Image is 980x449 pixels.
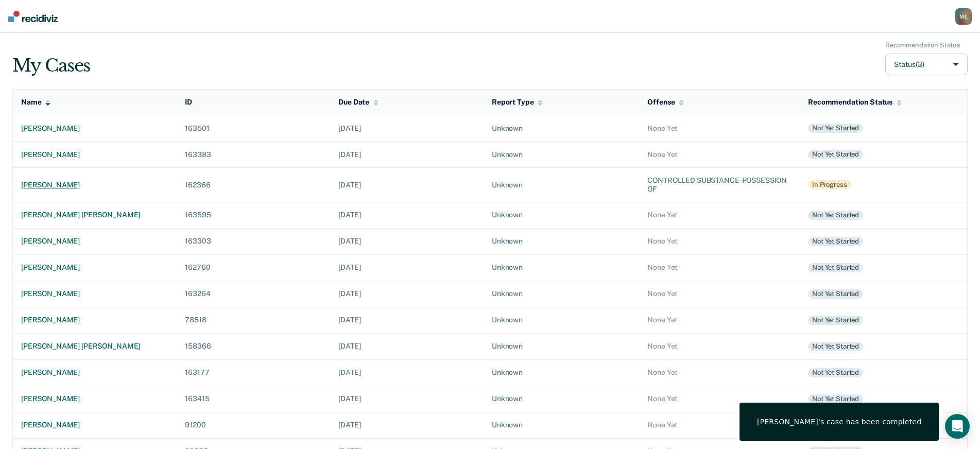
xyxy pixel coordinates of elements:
div: Recommendation Status [808,98,902,107]
div: None Yet [647,368,792,377]
div: [PERSON_NAME] [21,237,168,246]
div: None Yet [647,316,792,324]
div: Recommendation Status [885,41,960,49]
td: Unknown [484,412,639,438]
td: [DATE] [330,168,484,202]
div: Open Intercom Messenger [945,414,970,439]
td: Unknown [484,307,639,333]
div: Name [21,98,50,107]
button: ML [955,8,972,25]
div: [PERSON_NAME] [21,394,168,403]
div: Not yet started [808,342,863,351]
div: [PERSON_NAME] [PERSON_NAME] [21,342,168,351]
div: Not yet started [808,289,863,299]
div: Offense [647,98,684,107]
div: None Yet [647,289,792,298]
div: None Yet [647,342,792,351]
td: [DATE] [330,359,484,386]
td: 163415 [177,386,330,412]
div: Not yet started [808,237,863,246]
div: In Progress [808,180,851,189]
div: [PERSON_NAME] [21,263,168,272]
div: None Yet [647,394,792,403]
td: [DATE] [330,115,484,142]
div: Report Type [492,98,543,107]
td: 163595 [177,202,330,228]
div: [PERSON_NAME] [21,150,168,159]
div: [PERSON_NAME] [21,368,168,377]
td: [DATE] [330,386,484,412]
div: None Yet [647,124,792,133]
div: Not yet started [808,124,863,133]
td: [DATE] [330,202,484,228]
div: ID [185,98,192,107]
td: Unknown [484,254,639,281]
td: 91200 [177,412,330,438]
div: Not yet started [808,368,863,377]
td: [DATE] [330,307,484,333]
td: 163383 [177,142,330,168]
div: [PERSON_NAME] [PERSON_NAME] [21,211,168,219]
button: Status(3) [885,54,968,76]
td: Unknown [484,142,639,168]
td: 163264 [177,281,330,307]
div: Not yet started [808,150,863,159]
div: [PERSON_NAME] [21,124,168,133]
div: [PERSON_NAME] [21,421,168,429]
td: 162760 [177,254,330,281]
td: 162366 [177,168,330,202]
td: 158366 [177,333,330,359]
td: [DATE] [330,142,484,168]
div: None Yet [647,150,792,159]
span: [PERSON_NAME] 's case has been completed [757,417,921,426]
div: None Yet [647,211,792,219]
div: None Yet [647,237,792,246]
div: None Yet [647,421,792,429]
td: Unknown [484,168,639,202]
td: Unknown [484,386,639,412]
div: M L [955,8,972,25]
td: Unknown [484,359,639,386]
td: Unknown [484,202,639,228]
td: [DATE] [330,254,484,281]
td: [DATE] [330,228,484,254]
td: [DATE] [330,333,484,359]
div: None Yet [647,263,792,272]
td: [DATE] [330,412,484,438]
img: Recidiviz [8,11,58,22]
td: Unknown [484,281,639,307]
div: CONTROLLED SUBSTANCE-POSSESSION OF [647,176,792,194]
div: My Cases [12,55,90,76]
td: [DATE] [330,281,484,307]
div: Not yet started [808,263,863,272]
div: [PERSON_NAME] [21,181,168,189]
td: 163501 [177,115,330,142]
div: Not yet started [808,316,863,325]
td: 78518 [177,307,330,333]
div: [PERSON_NAME] [21,289,168,298]
div: Due Date [338,98,379,107]
td: Unknown [484,228,639,254]
td: 163303 [177,228,330,254]
div: Not yet started [808,394,863,404]
div: Not yet started [808,211,863,220]
td: 163177 [177,359,330,386]
div: [PERSON_NAME] [21,316,168,324]
td: Unknown [484,333,639,359]
td: Unknown [484,115,639,142]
